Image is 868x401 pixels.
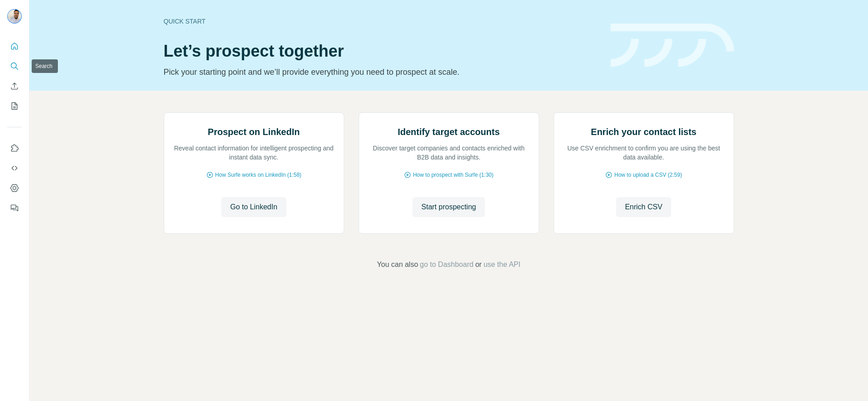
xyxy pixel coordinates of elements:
button: Start prospecting [413,197,485,217]
span: or [475,259,482,270]
span: How to upload a CSV (2:59) [614,171,682,179]
span: You can also [377,259,418,270]
button: Quick start [7,38,22,54]
button: Use Surfe API [7,160,22,176]
span: Go to LinkedIn [230,202,277,213]
span: Enrich CSV [625,202,663,213]
p: Reveal contact information for intelligent prospecting and instant data sync. [173,144,335,162]
h1: Let’s prospect together [164,42,600,60]
img: Avatar [7,9,22,24]
p: Pick your starting point and we’ll provide everything you need to prospect at scale. [164,66,600,78]
span: How Surfe works on LinkedIn (1:58) [215,171,302,179]
span: Start prospecting [422,202,476,213]
button: Enrich CSV [7,78,22,94]
p: Discover target companies and contacts enriched with B2B data and insights. [368,144,530,162]
button: Search [7,58,22,74]
h2: Enrich your contact lists [591,126,696,138]
h2: Identify target accounts [398,126,500,138]
button: Enrich CSV [616,197,672,217]
button: Feedback [7,200,22,216]
p: Use CSV enrichment to confirm you are using the best data available. [563,144,725,162]
button: Go to LinkedIn [221,197,286,217]
button: go to Dashboard [420,259,473,270]
button: Use Surfe on LinkedIn [7,140,22,156]
button: use the API [484,259,521,270]
h2: Prospect on LinkedIn [208,126,299,138]
img: banner [611,24,734,68]
button: Dashboard [7,180,22,196]
button: My lists [7,98,22,114]
span: How to prospect with Surfe (1:30) [413,171,493,179]
div: Quick start [164,17,600,26]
